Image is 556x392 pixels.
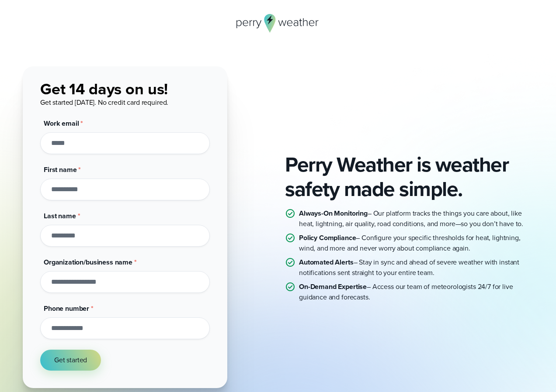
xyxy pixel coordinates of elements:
p: – Our platform tracks the things you care about, like heat, lightning, air quality, road conditio... [299,208,533,229]
p: – Access our team of meteorologists 24/7 for live guidance and forecasts. [299,282,533,303]
span: Phone number [44,303,89,313]
span: Get started [54,355,87,365]
strong: On-Demand Expertise [299,282,367,292]
h2: Perry Weather is weather safety made simple. [285,152,533,201]
p: – Configure your specific thresholds for heat, lightning, wind, and more and never worry about co... [299,233,533,254]
span: First name [44,165,76,175]
p: – Stay in sync and ahead of severe weather with instant notifications sent straight to your entir... [299,257,533,278]
button: Get started [40,350,101,371]
span: Get 14 days on us! [40,77,168,100]
strong: Policy Compliance [299,233,356,243]
strong: Always-On Monitoring [299,208,368,218]
span: Work email [44,118,79,128]
span: Get started [DATE]. No credit card required. [40,97,168,107]
span: Organization/business name [44,257,132,267]
span: Last name [44,211,76,221]
strong: Automated Alerts [299,257,354,267]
